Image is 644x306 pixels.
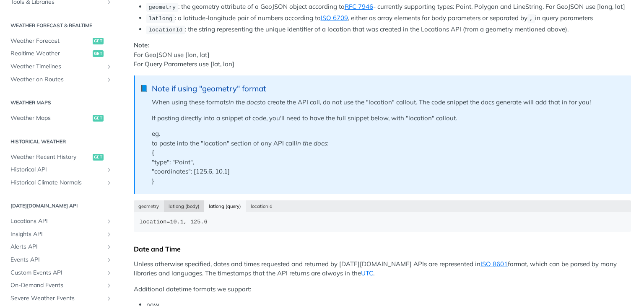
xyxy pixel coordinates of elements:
[530,16,533,22] span: ,
[361,269,373,277] a: UTC
[10,281,104,290] span: On-Demand Events
[140,84,148,93] span: 📘
[148,27,182,33] span: locationId
[152,84,623,93] div: Note if using "geometry" format
[164,200,205,212] button: latlong (body)
[10,217,104,226] span: Locations API
[134,41,149,49] strong: Note:
[148,4,176,10] span: geometry
[296,139,327,147] em: in the docs
[152,114,623,123] p: If pasting directly into a snippet of code, you'll need to have the full snippet below, with "loc...
[134,259,631,278] p: Unless otherwise specified, dates and times requested and returned by [DATE][DOMAIN_NAME] APIs ar...
[152,98,623,107] p: When using these formats to create the API call, do not use the "location" callout. The code snip...
[106,218,112,225] button: Show subpages for Locations API
[6,112,114,124] a: Weather Mapsget
[10,75,104,84] span: Weather on Routes
[134,245,631,253] div: Date and Time
[6,176,114,189] a: Historical Climate NormalsShow subpages for Historical Climate Normals
[106,179,112,186] button: Show subpages for Historical Climate Normals
[106,270,112,276] button: Show subpages for Custom Events API
[106,257,112,263] button: Show subpages for Events API
[6,47,114,60] a: Realtime Weatherget
[106,282,112,289] button: Show subpages for On-Demand Events
[6,254,114,266] a: Events APIShow subpages for Events API
[106,166,112,173] button: Show subpages for Historical API
[6,215,114,228] a: Locations APIShow subpages for Locations API
[6,73,114,86] a: Weather on RoutesShow subpages for Weather on Routes
[6,60,114,73] a: Weather TimelinesShow subpages for Weather Timelines
[6,163,114,176] a: Historical APIShow subpages for Historical API
[6,35,114,47] a: Weather Forecastget
[321,14,348,22] a: ISO 6709
[10,114,91,122] span: Weather Maps
[134,285,631,294] p: Additional datetime formats we support:
[106,63,112,70] button: Show subpages for Weather Timelines
[10,269,104,277] span: Custom Events API
[6,202,114,210] h2: [DATE][DOMAIN_NAME] API
[10,179,104,187] span: Historical Climate Normals
[6,228,114,241] a: Insights APIShow subpages for Insights API
[480,260,508,268] a: ISO 8601
[10,294,104,303] span: Severe Weather Events
[10,230,104,239] span: Insights API
[345,3,373,10] a: RFC 7946
[10,256,104,264] span: Events API
[106,295,112,302] button: Show subpages for Severe Weather Events
[106,76,112,83] button: Show subpages for Weather on Routes
[93,50,104,57] span: get
[146,13,631,23] li: : a latitude-longitude pair of numbers according to , either as array elements for body parameter...
[6,99,114,106] h2: Weather Maps
[10,49,91,58] span: Realtime Weather
[229,98,260,106] em: in the docs
[134,41,631,69] p: For GeoJSON use [lon, lat] For Query Parameters use [lat, lon]
[10,62,104,71] span: Weather Timelines
[106,244,112,250] button: Show subpages for Alerts API
[6,241,114,253] a: Alerts APIShow subpages for Alerts API
[10,37,91,45] span: Weather Forecast
[146,2,631,12] li: : the geometry attribute of a GeoJSON object according to - currently supporting types: Point, Po...
[246,200,278,212] button: locationId
[152,129,623,186] p: eg. to paste into the "location" section of any API call : { "type": "Point", "coordinates": [125...
[146,25,631,34] li: : the string representing the unique identifier of a location that was created in the Locations A...
[106,231,112,238] button: Show subpages for Insights API
[93,38,104,44] span: get
[134,200,164,212] button: geometry
[93,154,104,161] span: get
[10,166,104,174] span: Historical API
[6,292,114,305] a: Severe Weather EventsShow subpages for Severe Weather Events
[10,243,104,251] span: Alerts API
[6,267,114,279] a: Custom Events APIShow subpages for Custom Events API
[6,151,114,163] a: Weather Recent Historyget
[6,22,114,29] h2: Weather Forecast & realtime
[10,153,91,161] span: Weather Recent History
[148,16,172,22] span: latlong
[140,218,626,226] div: location=10.1, 125.6
[6,138,114,145] h2: Historical Weather
[6,279,114,292] a: On-Demand EventsShow subpages for On-Demand Events
[93,115,104,122] span: get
